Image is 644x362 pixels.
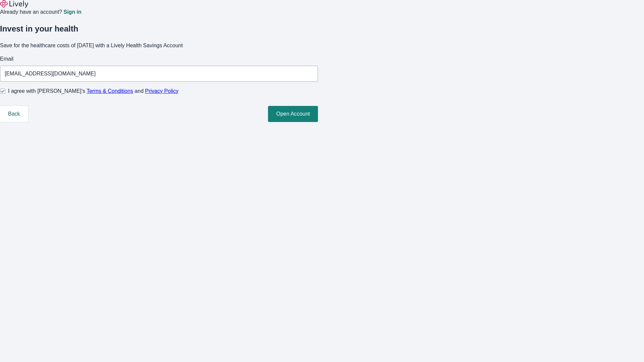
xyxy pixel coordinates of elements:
span: I agree with [PERSON_NAME]’s and [8,87,178,95]
button: Open Account [268,106,318,122]
a: Sign in [63,9,81,15]
a: Privacy Policy [145,88,179,94]
a: Terms & Conditions [87,88,133,94]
